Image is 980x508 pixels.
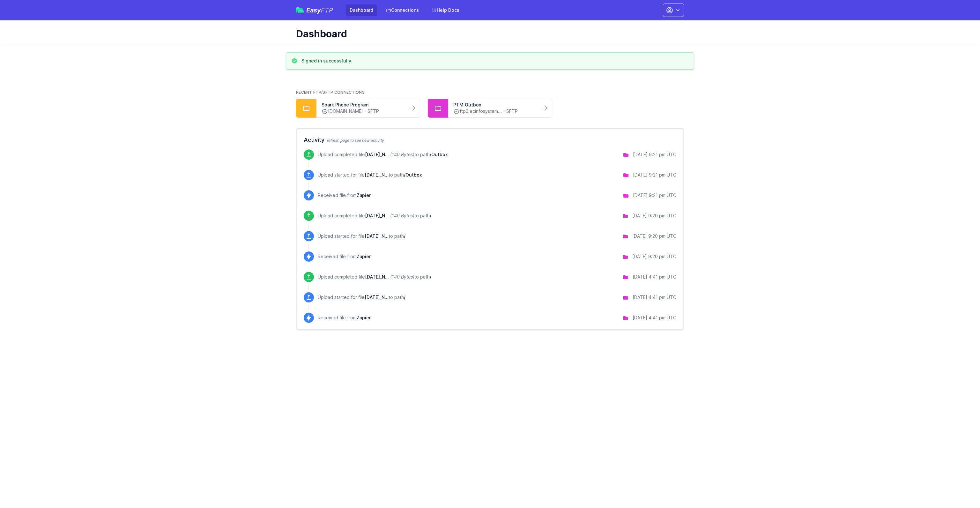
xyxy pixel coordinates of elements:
div: [DATE] 9:20 pm UTC [632,253,676,260]
span: /Outbox [430,152,448,157]
div: [DATE] 9:21 pm UTC [633,172,676,178]
span: /Outbox [404,172,422,178]
span: 09-09-2025_NYSEG_42497164148_PTM Solar.txt [365,213,389,218]
p: Received file from [318,192,371,199]
p: Upload completed file to path [318,151,448,158]
span: Zapier [357,192,371,198]
span: 09-02-2025_NYSEG_42727441731_PTM Solar.txt [365,274,389,279]
div: [DATE] 4:41 pm UTC [633,294,676,301]
span: / [404,233,405,239]
h3: Signed in successfully. [301,58,353,64]
a: EasyFTP [296,7,333,13]
span: refresh page to see new activity [327,138,384,143]
p: Received file from [318,253,371,260]
div: [DATE] 9:21 pm UTC [633,151,676,158]
p: Upload completed file to path [318,213,431,219]
i: (140 Bytes) [390,152,414,157]
div: [DATE] 9:21 pm UTC [633,192,676,199]
h2: Recent FTP/SFTP Connections [296,90,684,95]
div: [DATE] 9:20 pm UTC [632,233,676,239]
span: 09-09-2025_NYSEG_42497164148_PTM Solar.txt [365,152,389,157]
h1: Dashboard [296,28,679,40]
a: Dashboard [346,4,377,16]
p: Upload started for file to path [318,294,405,301]
span: Zapier [357,254,371,259]
span: / [430,274,431,279]
div: [DATE] 9:20 pm UTC [632,213,676,219]
a: PTM Outbox [453,102,534,108]
a: Spark Phone Program [322,102,402,108]
span: Easy [306,7,333,13]
div: [DATE] 4:41 pm UTC [633,315,676,321]
img: easyftp_logo.png [296,7,304,13]
a: Connections [382,4,423,16]
span: / [430,213,431,218]
span: / [404,294,405,300]
h2: Activity [304,135,676,144]
a: Help Docs [428,4,463,16]
a: [DOMAIN_NAME] - SFTP [322,108,402,115]
span: FTP [321,6,333,14]
span: 09-09-2025_NYSEG_42497164148_PTM Solar.txt [365,233,389,239]
a: ftp2.ecinfosystem... - SFTP [453,108,534,115]
p: Received file from [318,315,371,321]
p: Upload started for file to path [318,233,405,239]
span: Zapier [357,315,371,320]
span: 09-02-2025_NYSEG_42727441731_PTM Solar.txt [365,294,389,300]
span: 09-09-2025_NYSEG_42497164148_PTM Solar.txt [365,172,389,178]
p: Upload started for file to path [318,172,422,178]
div: [DATE] 4:41 pm UTC [633,274,676,280]
i: (140 Bytes) [390,274,414,279]
i: (140 Bytes) [390,213,414,218]
p: Upload completed file to path [318,274,431,280]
